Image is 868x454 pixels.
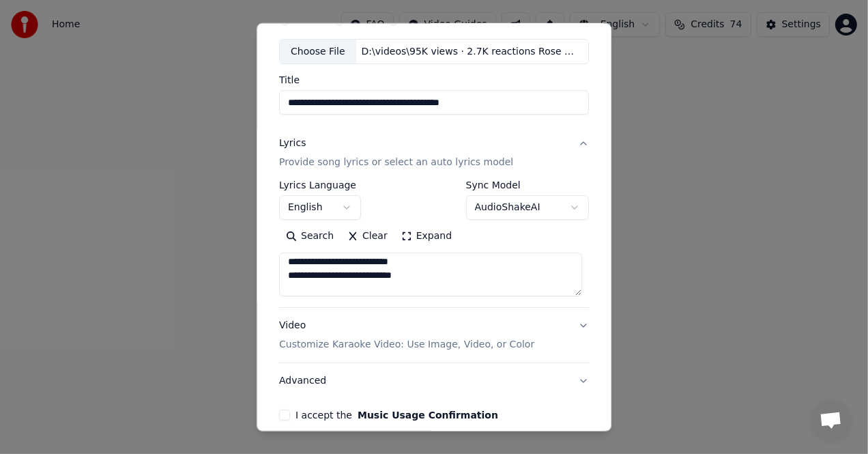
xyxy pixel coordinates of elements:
[279,156,513,169] p: Provide song lyrics or select an auto lyrics model
[279,363,589,399] button: Advanced
[280,39,356,63] div: Choose File
[279,137,306,150] div: Lyrics
[279,225,341,247] button: Search
[279,180,361,190] label: Lyrics Language
[279,308,589,363] button: VideoCustomize Karaoke Video: Use Image, Video, or Color
[279,319,534,352] div: Video
[466,180,589,190] label: Sync Model
[341,225,394,247] button: Clear
[350,14,377,24] label: Video
[358,410,498,420] button: I accept the
[295,410,498,420] label: I accept the
[404,14,423,24] label: URL
[279,126,589,180] button: LyricsProvide song lyrics or select an auto lyrics model
[356,44,588,58] div: D:\videos\95K views · 2.7K reactions Rose Without A Thorn By [PERSON_NAME] A song dedicated to al...
[279,180,589,307] div: LyricsProvide song lyrics or select an auto lyrics model
[279,338,534,352] p: Customize Karaoke Video: Use Image, Video, or Color
[279,75,589,85] label: Title
[295,14,323,24] label: Audio
[394,225,459,247] button: Expand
